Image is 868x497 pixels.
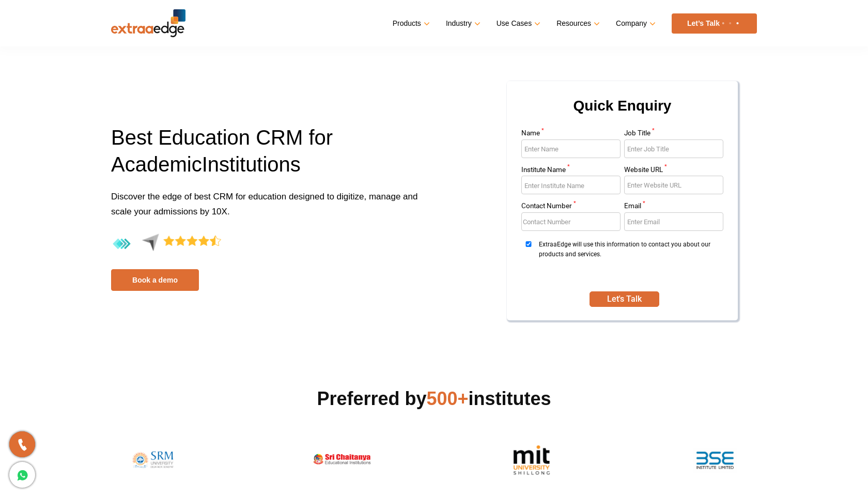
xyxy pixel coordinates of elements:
[521,203,621,212] label: Contact Number
[521,130,621,139] label: Name
[497,16,538,31] a: Use Cases
[624,130,723,139] label: Job Title
[624,139,723,158] input: Enter Job Title
[111,234,221,255] img: 4.4-aggregate-rating-by-users
[624,166,723,176] label: Website URL
[446,16,478,31] a: Industry
[624,176,723,194] input: Enter Website URL
[556,16,598,31] a: Resources
[672,13,757,34] a: Let’s Talk
[624,212,723,231] input: Enter Email
[521,166,621,176] label: Institute Name
[427,388,469,409] span: 500+
[624,203,723,212] label: Email
[521,139,621,158] input: Enter Name
[616,16,654,31] a: Company
[208,153,301,176] span: nstitutions
[111,269,199,291] a: Book a demo
[539,240,720,278] span: ExtraaEdge will use this information to contact you about our products and services.
[111,124,426,189] h1: Best Education CRM for A I
[521,176,621,194] input: Enter Institute Name
[590,291,659,307] button: SUBMIT
[393,16,428,31] a: Products
[521,212,621,231] input: Enter Contact Number
[111,192,417,216] span: Discover the edge of best CRM for education designed to digitize, manage and scale your admission...
[521,241,536,247] input: ExtraaEdge will use this information to contact you about our products and services.
[125,153,202,176] span: cademic
[111,386,757,411] h2: Preferred by institutes
[519,94,725,130] h2: Quick Enquiry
